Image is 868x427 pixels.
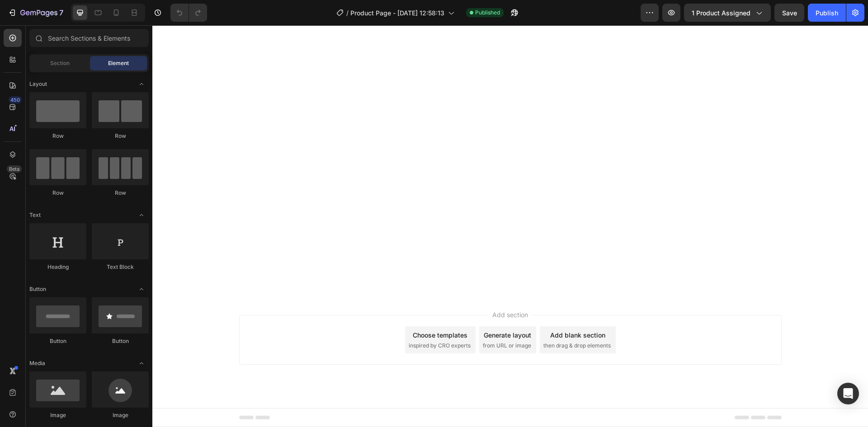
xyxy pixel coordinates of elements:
[692,8,750,18] span: 1 product assigned
[7,165,22,173] div: Beta
[92,337,149,345] div: Button
[350,8,444,18] span: Product Page - [DATE] 12:58:13
[330,316,379,324] span: from URL or image
[29,337,86,345] div: Button
[684,4,771,22] button: 1 product assigned
[29,132,86,140] div: Row
[256,316,318,324] span: inspired by CRO experts
[134,208,149,222] span: Toggle open
[134,77,149,91] span: Toggle open
[29,263,86,271] div: Heading
[170,4,207,22] div: Undo/Redo
[29,411,86,419] div: Image
[260,305,315,314] div: Choose templates
[108,59,129,67] span: Element
[774,4,804,22] button: Save
[29,80,47,88] span: Layout
[152,25,868,427] iframe: Design area
[9,96,22,103] div: 450
[92,132,149,140] div: Row
[29,359,45,367] span: Media
[331,305,379,314] div: Generate layout
[92,263,149,271] div: Text Block
[134,282,149,296] span: Toggle open
[92,411,149,419] div: Image
[808,4,846,22] button: Publish
[59,7,63,18] p: 7
[134,356,149,371] span: Toggle open
[29,29,149,47] input: Search Sections & Elements
[4,4,67,22] button: 7
[816,8,838,18] div: Publish
[398,305,453,314] div: Add blank section
[782,9,797,17] span: Save
[92,189,149,197] div: Row
[837,383,859,404] div: Open Intercom Messenger
[29,211,41,219] span: Text
[391,316,458,324] span: then drag & drop elements
[50,59,70,67] span: Section
[475,9,500,17] span: Published
[336,285,379,294] span: Add section
[29,189,86,197] div: Row
[29,285,46,293] span: Button
[346,8,349,18] span: /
